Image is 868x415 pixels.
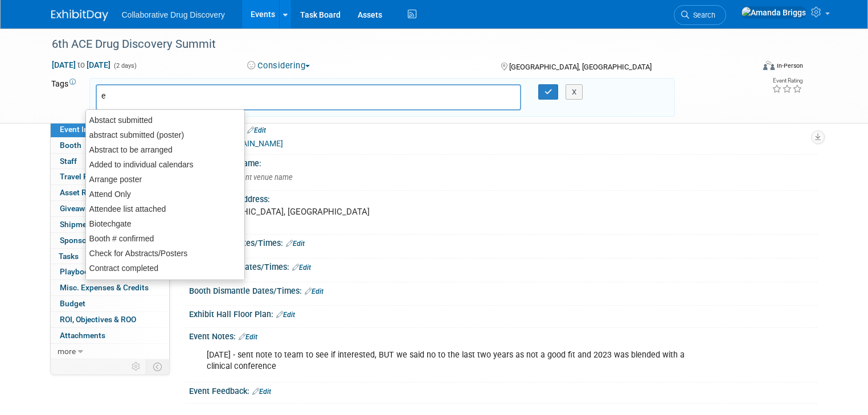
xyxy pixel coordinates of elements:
[51,78,79,117] td: Tags
[51,249,169,264] a: Tasks
[86,231,244,246] div: Booth # confirmed
[189,191,817,205] div: Event Venue Address:
[86,216,244,231] div: Biotechgate
[60,236,109,245] span: Sponsorships
[199,344,695,378] div: [DATE] - sent note to team to see if interested, BUT we said no to the last two years as not a go...
[286,240,305,248] a: Edit
[189,121,817,136] div: Event Website:
[60,299,85,308] span: Budget
[239,333,257,341] a: Edit
[51,10,108,21] img: ExhibitDay
[60,267,93,276] span: Playbook
[122,10,225,19] span: Collaborative Drug Discovery
[101,90,261,101] input: Type tag and hit enter
[60,125,124,134] span: Event Information
[776,61,803,70] div: In-Person
[51,312,169,327] a: ROI, Objectives & ROO
[84,141,95,149] span: Booth not reserved yet
[243,60,314,72] button: Considering
[51,217,169,232] a: Shipments
[51,328,169,343] a: Attachments
[51,138,169,153] a: Booth
[763,61,775,70] img: Format-Inperson.png
[772,78,803,84] div: Event Rating
[674,5,726,25] a: Search
[146,359,169,374] td: Toggle Event Tabs
[60,283,149,292] span: Misc. Expenses & Credits
[51,169,169,184] a: Travel Reservations
[60,220,98,229] span: Shipments
[86,113,244,128] div: Abstact submitted
[189,235,817,249] div: Exhibit Hall Dates/Times:
[59,252,79,261] span: Tasks
[247,126,266,134] a: Edit
[51,296,169,311] a: Budget
[189,383,817,397] div: Event Feedback:
[305,287,324,295] a: Edit
[189,258,817,273] div: Booth Set-up Dates/Times:
[86,142,244,157] div: Abstract to be arranged
[60,188,128,197] span: Asset Reservations
[60,315,136,324] span: ROI, Objectives & ROO
[86,172,244,187] div: Arrange poster
[51,264,169,280] a: Playbook
[689,11,715,19] span: Search
[86,276,244,290] div: ELRIG
[202,173,293,182] span: Specify event venue name
[189,155,817,169] div: Event Venue Name:
[60,331,105,340] span: Attachments
[189,328,817,343] div: Event Notes:
[60,157,77,166] span: Staff
[189,282,817,297] div: Booth Dismantle Dates/Times:
[48,34,739,55] div: 6th ACE Drug Discovery Summit
[86,128,244,142] div: abstract submitted (poster)
[509,63,652,71] span: [GEOGRAPHIC_DATA], [GEOGRAPHIC_DATA]
[58,347,76,356] span: more
[86,157,244,172] div: Added to individual calendars
[276,311,295,319] a: Edit
[76,60,87,69] span: to
[51,60,111,70] span: [DATE] [DATE]
[60,141,95,150] span: Booth
[51,154,169,169] a: Staff
[60,204,97,213] span: Giveaways
[51,185,169,200] a: Asset Reservations
[566,84,583,100] button: X
[51,122,169,137] a: Event Information
[292,264,311,272] a: Edit
[51,344,169,359] a: more
[252,388,271,396] a: Edit
[60,172,129,181] span: Travel Reservations
[113,62,137,69] span: (2 days)
[86,187,244,202] div: Attend Only
[51,233,169,248] a: Sponsorships
[86,246,244,261] div: Check for Abstracts/Posters
[51,280,169,295] a: Misc. Expenses & Credits
[692,59,803,76] div: Event Format
[126,359,146,374] td: Personalize Event Tab Strip
[86,261,244,276] div: Contract completed
[202,207,439,217] pre: [GEOGRAPHIC_DATA], [GEOGRAPHIC_DATA]
[189,306,817,321] div: Exhibit Hall Floor Plan:
[51,201,169,216] a: Giveaways
[86,202,244,216] div: Attendee list attached
[741,6,806,19] img: Amanda Briggs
